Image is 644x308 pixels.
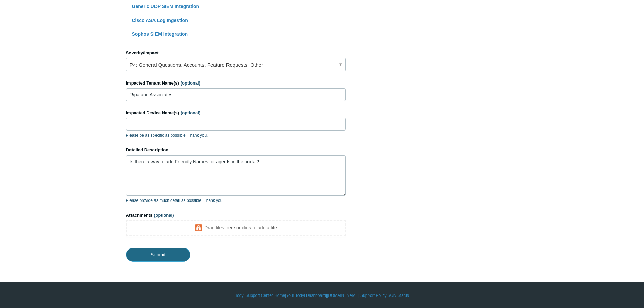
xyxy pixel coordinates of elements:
[181,80,200,86] span: (optional)
[132,18,188,23] a: Cisco ASA Log Ingestion
[126,248,190,261] input: Submit
[126,80,346,87] label: Impacted Tenant Name(s)
[154,213,174,218] span: (optional)
[181,110,200,115] span: (optional)
[286,292,326,299] a: Your Todyl Dashboard
[126,147,346,153] label: Detailed Description
[235,292,285,299] a: Todyl Support Center Home
[132,31,188,37] a: Sophos SIEM Integration
[327,292,359,299] a: [DOMAIN_NAME]
[126,132,346,138] p: Please be as specific as possible. Thank you.
[388,292,409,299] a: SGN Status
[126,50,346,56] label: Severity/Impact
[126,212,346,219] label: Attachments
[126,197,346,204] p: Please provide as much detail as possible. Thank you.
[132,4,199,9] a: Generic UDP SIEM Integration
[126,58,346,71] a: P4: General Questions, Accounts, Feature Requests, Other
[126,292,518,299] div: | | | |
[360,292,386,299] a: Support Policy
[126,110,346,116] label: Impacted Device Name(s)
